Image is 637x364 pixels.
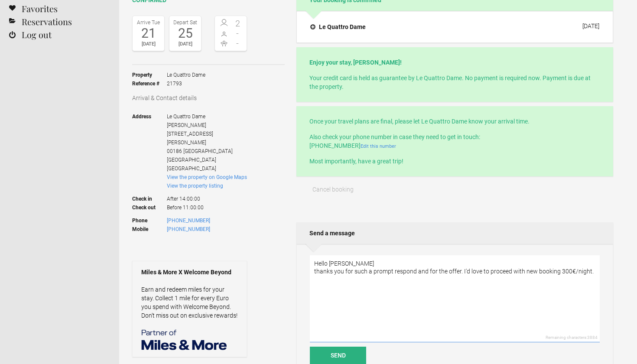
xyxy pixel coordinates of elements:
h4: Le Quattro Dame [310,23,366,31]
a: [PHONE_NUMBER] [167,226,210,232]
div: [DATE] [582,23,599,29]
span: Le Quattro Dame [167,114,205,120]
strong: Mobile [132,225,167,234]
strong: Phone [132,216,167,225]
span: [PERSON_NAME][STREET_ADDRESS][PERSON_NAME] [167,122,213,146]
div: Depart Sat [172,18,199,27]
strong: Enjoy your stay, [PERSON_NAME]! [309,59,402,66]
span: After 14:00:00 [167,190,247,203]
p: Most importantly, have a great trip! [309,157,600,166]
p: Your credit card is held as guarantee by Le Quattro Dame. No payment is required now. Payment is ... [309,74,600,91]
div: [DATE] [172,40,199,49]
a: [PHONE_NUMBER] [167,218,210,224]
span: 00186 [167,148,182,154]
div: 21 [135,27,162,40]
span: [GEOGRAPHIC_DATA] [167,166,216,172]
strong: Property [132,71,167,79]
strong: Miles & More X Welcome Beyond [141,268,238,276]
span: Before 11:00:00 [167,203,247,212]
p: Also check your phone number in case they need to get in touch: [PHONE_NUMBER] [309,133,600,150]
strong: Check in [132,190,167,203]
h3: Arrival & Contact details [132,94,285,102]
div: 25 [172,27,199,40]
span: [GEOGRAPHIC_DATA] [167,157,216,163]
span: 2 [231,19,245,28]
p: Once your travel plans are final, please let Le Quattro Dame know your arrival time. [309,117,600,126]
img: Miles & More [141,328,228,350]
span: - [231,39,245,48]
button: Cancel booking [296,181,370,198]
span: - [231,29,245,38]
span: Le Quattro Dame [167,71,205,79]
strong: Check out [132,203,167,212]
strong: Address [132,112,167,173]
button: Send [310,347,366,364]
strong: Reference # [132,79,167,88]
span: [GEOGRAPHIC_DATA] [183,148,233,154]
button: Le Quattro Dame [DATE] [303,18,606,36]
span: Cancel booking [312,186,354,193]
a: View the property listing [167,183,223,189]
div: Arrive Tue [135,18,162,27]
h2: Send a message [296,222,613,244]
a: Earn and redeem miles for your stay. Collect 1 mile for every Euro you spend with Welcome Beyond.... [141,286,237,319]
a: Edit this number [361,143,396,149]
span: 21793 [167,79,205,88]
a: View the property on Google Maps [167,174,247,180]
div: [DATE] [135,40,162,49]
